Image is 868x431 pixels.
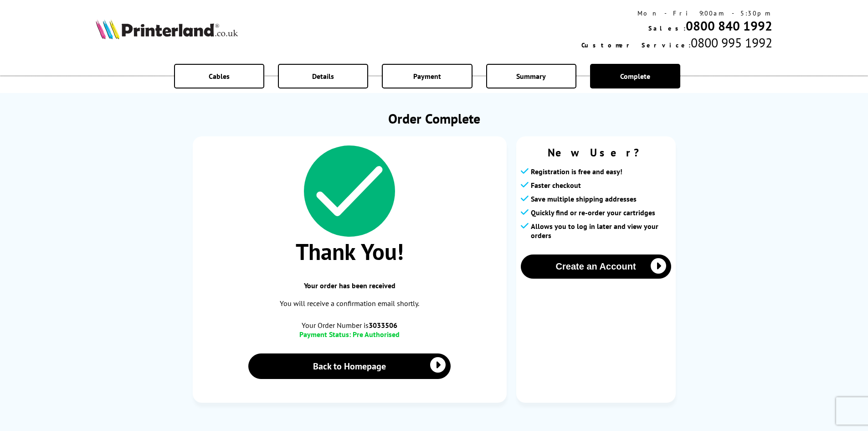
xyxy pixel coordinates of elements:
[299,330,351,339] span: Payment Status:
[531,194,637,203] span: Save multiple shipping addresses
[202,297,498,310] p: You will receive a confirmation email shortly.
[96,19,238,39] img: Printerland Logo
[202,237,498,266] span: Thank You!
[413,72,441,81] span: Payment
[353,330,400,339] span: Pre Authorised
[691,34,772,51] span: 0800 995 1992
[531,222,671,240] span: Allows you to log in later and view your orders
[531,181,581,190] span: Faster checkout
[516,72,546,81] span: Summary
[202,321,498,330] span: Your Order Number is
[648,24,686,32] span: Sales:
[581,9,772,17] div: Mon - Fri 9:00am - 5:30pm
[209,72,230,81] span: Cables
[620,72,650,81] span: Complete
[686,17,772,34] a: 0800 840 1992
[531,167,622,176] span: Registration is free and easy!
[248,353,451,379] a: Back to Homepage
[202,281,498,290] span: Your order has been received
[369,321,397,330] b: 3033506
[312,72,334,81] span: Details
[521,145,671,160] span: New User?
[521,254,671,279] button: Create an Account
[581,41,691,49] span: Customer Service:
[531,208,655,217] span: Quickly find or re-order your cartridges
[193,109,676,127] h1: Order Complete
